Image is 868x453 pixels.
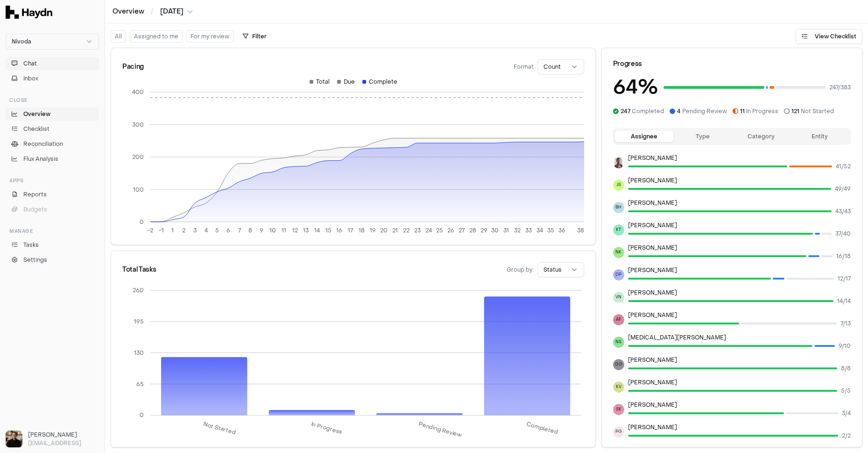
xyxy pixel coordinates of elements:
span: Checklist [23,125,49,133]
p: [PERSON_NAME] [628,266,851,274]
p: [PERSON_NAME] [628,379,851,386]
tspan: 3 [193,227,197,234]
tspan: 28 [469,227,476,234]
span: Chat [23,59,37,68]
tspan: 10 [269,227,276,234]
span: 41 / 52 [836,163,851,170]
a: Checklist [6,122,99,136]
span: KV [613,381,624,393]
tspan: 1 [171,227,174,234]
button: Category [732,131,790,142]
span: AF [613,314,624,325]
span: Reports [23,190,47,199]
span: Nivoda [12,38,31,45]
tspan: 200 [132,153,144,161]
span: 14 / 14 [837,297,851,305]
span: Pending Review [677,108,727,115]
tspan: 11 [282,227,286,234]
tspan: 21 [392,227,398,234]
span: 3 / 4 [842,410,851,417]
button: Assignee [615,131,673,142]
tspan: 0 [140,411,144,419]
span: In Progress [740,108,778,115]
button: Inbox [6,72,99,85]
tspan: 300 [132,121,144,129]
button: Chat [6,57,99,70]
p: [MEDICAL_DATA][PERSON_NAME] [628,334,851,341]
div: Apps [6,173,99,188]
p: [PERSON_NAME] [628,154,851,162]
div: Total [310,78,330,86]
tspan: 19 [370,227,376,234]
tspan: 34 [536,227,543,234]
tspan: 33 [525,227,532,234]
span: PG [613,426,624,438]
tspan: In Progress [311,420,344,436]
span: DP [613,269,624,280]
a: Flux Analysis [6,152,99,165]
tspan: 100 [133,186,144,193]
tspan: 29 [480,227,487,234]
a: Tasks [6,238,99,252]
div: Pacing [122,62,144,72]
span: JS [613,180,624,191]
span: Not Started [791,108,834,115]
h3: 64 % [613,72,658,102]
button: For my review [186,30,233,43]
span: Group by: [507,266,534,273]
img: Haydn Logo [6,6,52,19]
tspan: 8 [248,227,252,234]
p: [PERSON_NAME] [628,424,851,431]
span: Overview [23,110,50,118]
tspan: 24 [425,227,431,234]
p: [PERSON_NAME] [628,401,851,409]
tspan: 35 [547,227,554,234]
div: Due [337,78,355,86]
tspan: 195 [134,318,144,325]
tspan: 32 [514,227,521,234]
span: Flux Analysis [23,155,58,163]
button: Nivoda [6,34,99,50]
tspan: 0 [140,218,144,226]
a: Reports [6,188,99,201]
a: Settings [6,253,99,266]
p: [PERSON_NAME] [628,311,851,319]
tspan: 22 [403,227,409,234]
tspan: 14 [314,227,320,234]
tspan: 260 [133,287,144,294]
span: 2 / 2 [842,432,851,439]
tspan: 16 [336,227,342,234]
span: Tasks [23,241,39,249]
tspan: 4 [205,227,208,234]
span: KT [613,224,624,236]
span: Settings [23,256,47,264]
button: Budgets [6,203,99,216]
span: 247 [621,108,630,115]
span: 43 / 43 [835,208,851,215]
span: Format [514,63,534,71]
tspan: Not Started [203,420,237,436]
tspan: 2 [182,227,185,234]
tspan: 25 [436,227,443,234]
p: [PERSON_NAME] [628,177,851,184]
button: View Checklist [796,29,862,44]
tspan: Completed [526,420,559,436]
span: 37 / 40 [835,230,851,237]
span: 49 / 49 [835,185,851,193]
button: Type [673,131,732,142]
button: All [111,30,126,43]
span: Completed [621,108,664,115]
tspan: 17 [348,227,353,234]
tspan: 130 [134,349,144,357]
p: [EMAIL_ADDRESS] [28,439,99,447]
span: 7 / 13 [840,320,851,327]
span: GG [613,359,624,370]
p: [PERSON_NAME] [628,356,851,364]
p: [PERSON_NAME] [628,289,851,296]
span: BH [613,202,624,213]
tspan: 27 [459,227,465,234]
tspan: 7 [238,227,240,234]
tspan: 38 [577,227,584,234]
tspan: 6 [226,227,230,234]
button: Assigned to me [130,30,183,43]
